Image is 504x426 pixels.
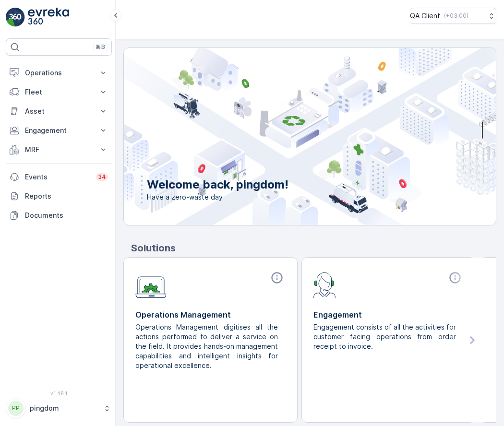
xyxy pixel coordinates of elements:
[6,83,112,102] button: Fleet
[25,68,93,78] p: Operations
[135,322,278,370] p: Operations Management digitises all the actions performed to deliver a service on the field. It p...
[313,271,336,298] img: module-icon
[25,172,90,182] p: Events
[147,177,288,192] p: Welcome back, pingdom!
[6,206,112,225] a: Documents
[313,309,464,320] p: Engagement
[98,173,106,181] p: 34
[81,48,496,225] img: city illustration
[410,8,496,24] button: QA Client(+03:00)
[444,12,468,20] p: ( +03:00 )
[131,241,496,255] p: Solutions
[135,309,286,320] p: Operations Management
[6,102,112,121] button: Asset
[25,87,93,97] p: Fleet
[8,401,24,416] div: PP
[147,192,288,202] span: Have a zero-waste day
[6,8,25,27] img: logo
[6,187,112,206] a: Reports
[313,322,456,351] p: Engagement consists of all the activities for customer facing operations from order receipt to in...
[6,167,112,187] a: Events34
[6,390,112,396] span: v 1.48.1
[25,211,108,220] p: Documents
[6,121,112,140] button: Engagement
[25,126,93,135] p: Engagement
[6,140,112,159] button: MRF
[28,8,69,27] img: logo_light-DOdMpM7g.png
[25,106,93,116] p: Asset
[25,191,108,201] p: Reports
[25,145,93,154] p: MRF
[135,271,167,298] img: module-icon
[6,63,112,83] button: Operations
[96,43,105,51] p: ⌘B
[6,398,112,418] button: PPpingdom
[30,403,98,413] p: pingdom
[410,11,440,21] p: QA Client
